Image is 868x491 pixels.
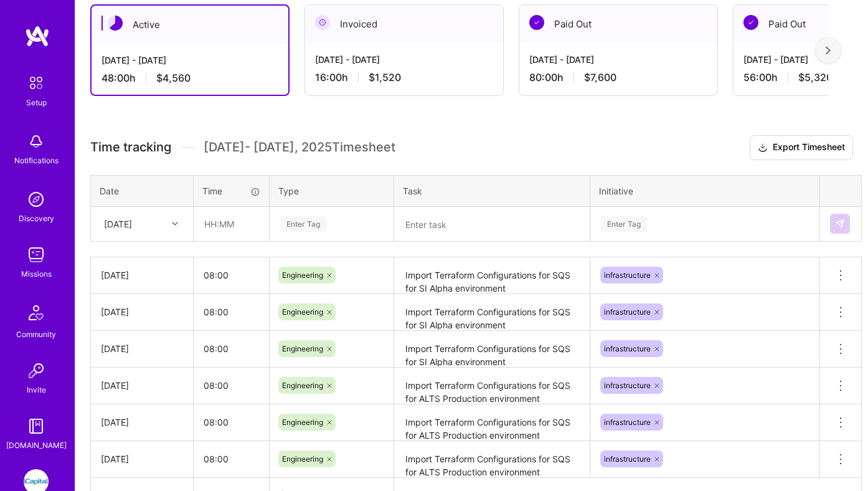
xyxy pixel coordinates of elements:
[315,71,493,84] div: 16:00 h
[798,71,833,84] span: $5,320
[758,141,768,155] i: icon Download
[395,442,588,477] textarea: Import Terraform Configurations for SQS for ALTS Production environment
[194,369,269,402] input: HH:MM
[101,416,183,429] div: [DATE]
[101,452,183,465] div: [DATE]
[529,15,544,30] img: Paid Out
[604,381,651,390] span: infrastructure
[14,154,59,167] div: Notifications
[19,212,54,225] div: Discovery
[369,71,401,84] span: $1,520
[104,217,132,231] div: [DATE]
[529,71,707,84] div: 80:00 h
[108,16,123,31] img: Active
[750,135,853,160] button: Export Timesheet
[601,214,647,234] div: Enter Tag
[202,184,260,198] div: Time
[204,140,395,155] span: [DATE] - [DATE] , 2025 Timesheet
[604,454,651,464] span: infrastructure
[91,175,194,206] th: Date
[101,269,183,282] div: [DATE]
[395,406,588,440] textarea: Import Terraform Configurations for SQS for ALTS Production environment
[604,270,651,280] span: infrastructure
[6,439,67,452] div: [DOMAIN_NAME]
[835,219,845,229] img: Submit
[315,15,330,30] img: Invoiced
[24,187,49,212] img: discovery
[395,369,588,403] textarea: Import Terraform Configurations for SQS for ALTS Production environment
[156,72,191,85] span: $4,560
[24,242,49,267] img: teamwork
[101,305,183,318] div: [DATE]
[282,417,323,427] span: Engineering
[194,207,268,241] input: HH:MM
[315,53,493,66] div: [DATE] - [DATE]
[604,344,651,353] span: infrastructure
[282,344,323,353] span: Engineering
[282,381,323,390] span: Engineering
[194,332,269,365] input: HH:MM
[270,175,394,206] th: Type
[305,5,503,43] div: Invoiced
[24,129,49,154] img: bell
[604,307,651,317] span: infrastructure
[282,454,323,464] span: Engineering
[27,383,46,396] div: Invite
[282,270,323,280] span: Engineering
[826,46,831,55] img: right
[194,406,269,439] input: HH:MM
[282,307,323,317] span: Engineering
[101,72,278,85] div: 48:00 h
[21,298,51,328] img: Community
[25,25,50,47] img: logo
[604,417,651,427] span: infrastructure
[519,5,717,43] div: Paid Out
[395,259,588,293] textarea: Import Terraform Configurations for SQS for SI Alpha environment
[23,70,49,96] img: setup
[172,221,178,227] i: icon Chevron
[24,358,49,383] img: Invite
[395,332,588,366] textarea: Import Terraform Configurations for SQS for SI Alpha environment
[395,295,588,330] textarea: Import Terraform Configurations for SQS for SI Alpha environment
[16,328,56,341] div: Community
[599,184,811,198] div: Initiative
[26,96,47,109] div: Setup
[101,379,183,392] div: [DATE]
[101,342,183,355] div: [DATE]
[92,6,288,44] div: Active
[194,295,269,328] input: HH:MM
[21,267,52,280] div: Missions
[280,214,326,234] div: Enter Tag
[529,53,707,66] div: [DATE] - [DATE]
[584,71,616,84] span: $7,600
[394,175,590,206] th: Task
[743,15,758,30] img: Paid Out
[194,259,269,292] input: HH:MM
[101,54,278,67] div: [DATE] - [DATE]
[90,140,171,155] span: Time tracking
[24,414,49,439] img: guide book
[194,442,269,475] input: HH:MM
